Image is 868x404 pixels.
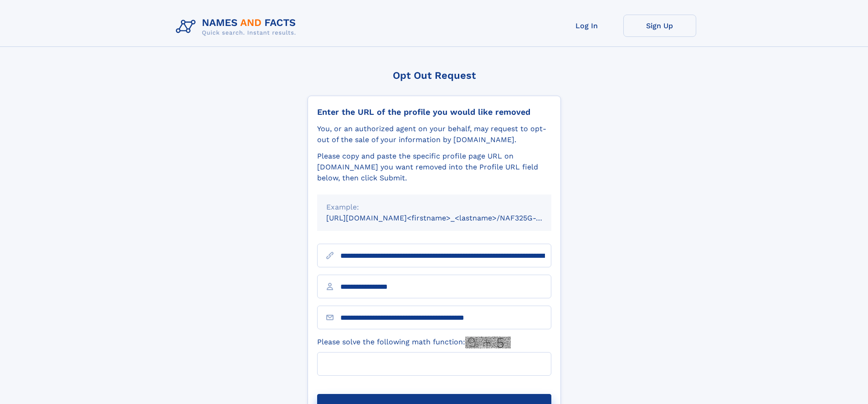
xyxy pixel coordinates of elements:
[317,107,551,117] div: Enter the URL of the profile you would like removed
[172,15,303,39] img: Logo Names and Facts
[326,202,542,213] div: Example:
[317,337,511,348] label: Please solve the following math function:
[623,15,696,37] a: Sign Up
[308,70,561,81] div: Opt Out Request
[326,214,569,222] small: [URL][DOMAIN_NAME]<firstname>_<lastname>/NAF325G-xxxxxxxx
[550,15,623,37] a: Log In
[317,123,551,145] div: You, or an authorized agent on your behalf, may request to opt-out of the sale of your informatio...
[317,151,551,184] div: Please copy and paste the specific profile page URL on [DOMAIN_NAME] you want removed into the Pr...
